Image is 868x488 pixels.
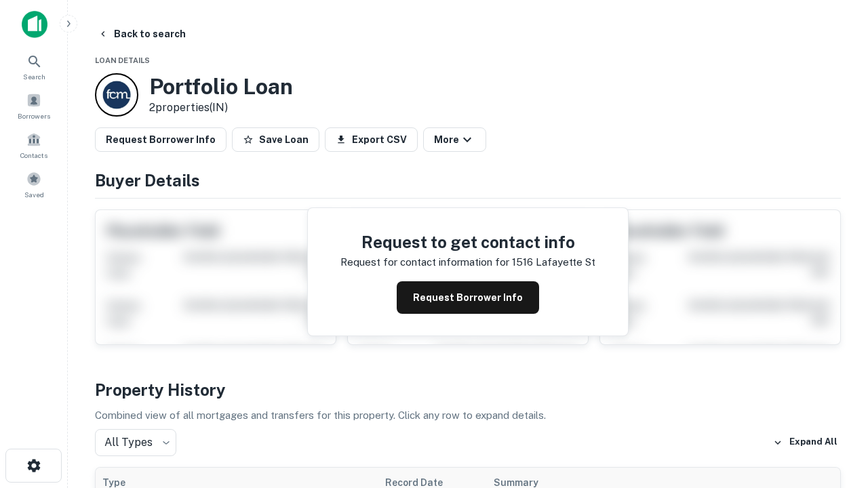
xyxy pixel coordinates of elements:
h4: Buyer Details [95,168,841,192]
button: Request Borrower Info [397,281,539,314]
button: Request Borrower Info [95,127,226,152]
p: 2 properties (IN) [149,100,293,116]
span: Borrowers [18,110,50,121]
iframe: Chat Widget [800,336,868,401]
h4: Request to get contact info [340,230,595,254]
button: Export CSV [325,127,418,152]
img: capitalize-icon.png [22,11,47,38]
h3: Portfolio Loan [149,74,293,100]
p: 1516 lafayette st [512,254,595,270]
span: Loan Details [95,56,150,64]
h4: Property History [95,378,841,402]
div: All Types [95,429,176,456]
span: Search [23,71,45,82]
p: Combined view of all mortgages and transfers for this property. Click any row to expand details. [95,407,841,424]
button: More [423,127,486,152]
a: Saved [4,166,64,203]
button: Save Loan [232,127,319,152]
a: Contacts [4,127,64,163]
a: Borrowers [4,87,64,124]
a: Search [4,48,64,85]
span: Contacts [20,150,47,161]
button: Expand All [770,432,841,453]
span: Saved [24,189,44,200]
p: Request for contact information for [340,254,509,270]
button: Back to search [92,22,191,46]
